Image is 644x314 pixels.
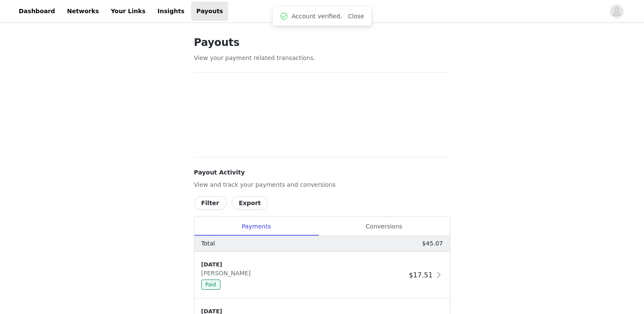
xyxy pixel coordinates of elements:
[14,2,60,21] a: Dashboard
[201,280,220,290] span: Paid
[106,2,151,21] a: Your Links
[422,239,443,248] p: $45.07
[232,196,268,210] button: Export
[409,271,432,279] span: $17.51
[152,2,189,21] a: Insights
[195,217,318,236] div: Payments
[194,180,450,189] p: View and track your payments and conversions
[292,12,342,21] span: Account verified.
[613,5,621,18] div: avatar
[62,2,104,21] a: Networks
[318,217,450,236] div: Conversions
[194,196,226,210] button: Filter
[194,168,450,177] h4: Payout Activity
[194,35,450,50] h1: Payouts
[195,252,450,299] div: clickable-list-item
[201,260,406,269] div: [DATE]
[191,2,228,21] a: Payouts
[348,13,364,20] a: Close
[201,270,254,277] span: [PERSON_NAME]
[194,54,450,63] p: View your payment related transactions.
[201,239,215,248] p: Total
